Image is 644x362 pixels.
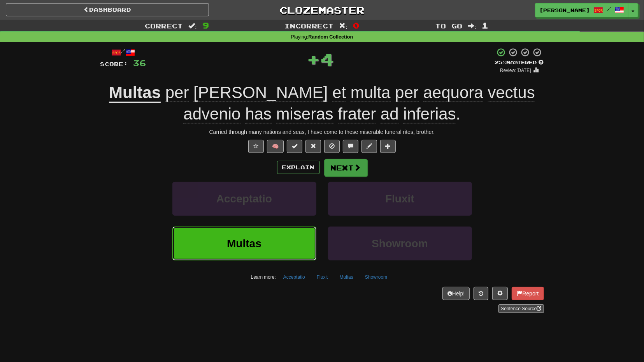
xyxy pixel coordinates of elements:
[165,83,189,102] span: per
[495,59,544,66] div: Mastered
[312,271,332,283] button: Fluxit
[482,21,488,30] span: 1
[535,3,628,17] a: [PERSON_NAME] /
[202,21,209,30] span: 9
[309,34,353,40] strong: Random Collection
[500,68,531,73] small: Review: [DATE]
[328,227,472,260] button: Showroom
[277,161,320,174] button: Explain
[395,83,419,102] span: per
[435,22,462,30] span: To go
[248,140,264,153] button: Favorite sentence (alt+f)
[109,83,161,103] u: Multas
[328,182,472,216] button: Fluxit
[442,287,470,300] button: Help!
[100,61,128,67] span: Score:
[284,22,333,30] span: Incorrect
[245,105,272,123] span: has
[381,105,399,123] span: ad
[227,237,261,250] span: Multas
[100,128,544,136] div: Carried through many nations and seas, I have come to these miserable funeral rites, brother.
[324,140,340,153] button: Ignore sentence (alt+i)
[324,159,368,177] button: Next
[403,105,456,123] span: inferias
[193,83,328,102] span: [PERSON_NAME]
[512,287,544,300] button: Report
[172,182,316,216] button: Acceptatio
[468,23,476,29] span: :
[335,271,358,283] button: Multas
[498,304,544,313] a: Sentence Source
[474,287,488,300] button: Round history (alt+y)
[100,47,146,57] div: /
[6,3,209,16] a: Dashboard
[385,193,414,205] span: Fluxit
[353,21,360,30] span: 0
[332,83,346,102] span: et
[251,274,276,280] small: Learn more:
[305,140,321,153] button: Reset to 0% Mastered (alt+r)
[279,271,309,283] button: Acceptatio
[338,105,376,123] span: frater
[380,140,396,153] button: Add to collection (alt+a)
[351,83,391,102] span: multa
[287,140,302,153] button: Set this sentence to 100% Mastered (alt+m)
[372,237,428,250] span: Showroom
[343,140,358,153] button: Discuss sentence (alt+u)
[321,49,334,69] span: 4
[172,227,316,260] button: Multas
[267,140,284,153] button: 🧠
[188,23,197,29] span: :
[145,22,183,30] span: Correct
[183,105,240,123] span: advenio
[495,59,507,65] span: 25 %
[539,7,590,14] span: [PERSON_NAME]
[276,105,333,123] span: miseras
[221,3,424,17] a: Clozemaster
[339,23,347,29] span: :
[423,83,483,102] span: aequora
[361,140,377,153] button: Edit sentence (alt+d)
[307,47,321,71] span: +
[133,58,146,68] span: 36
[161,83,535,123] span: .
[361,271,391,283] button: Showroom
[216,193,272,205] span: Acceptatio
[607,6,611,12] span: /
[488,83,535,102] span: vectus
